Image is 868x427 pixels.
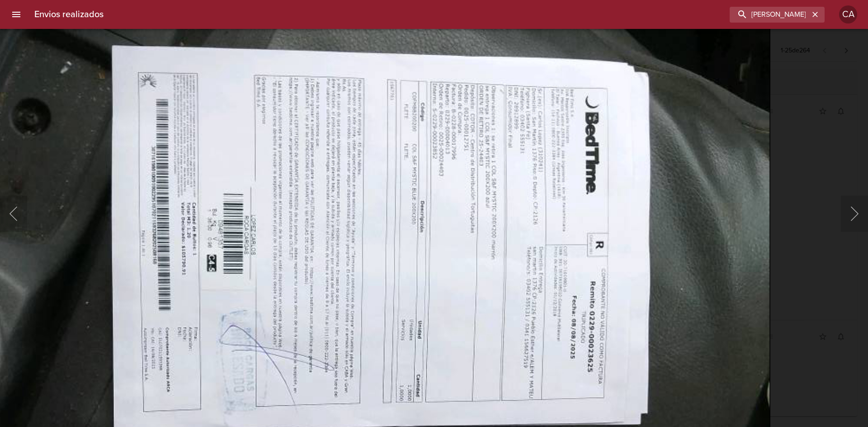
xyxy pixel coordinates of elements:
input: buscar [730,7,809,23]
button: menu [5,4,27,25]
button: Siguiente [841,196,868,232]
div: CA [839,5,857,23]
h6: Envios realizados [34,7,104,22]
div: Abrir información de usuario [839,5,857,23]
